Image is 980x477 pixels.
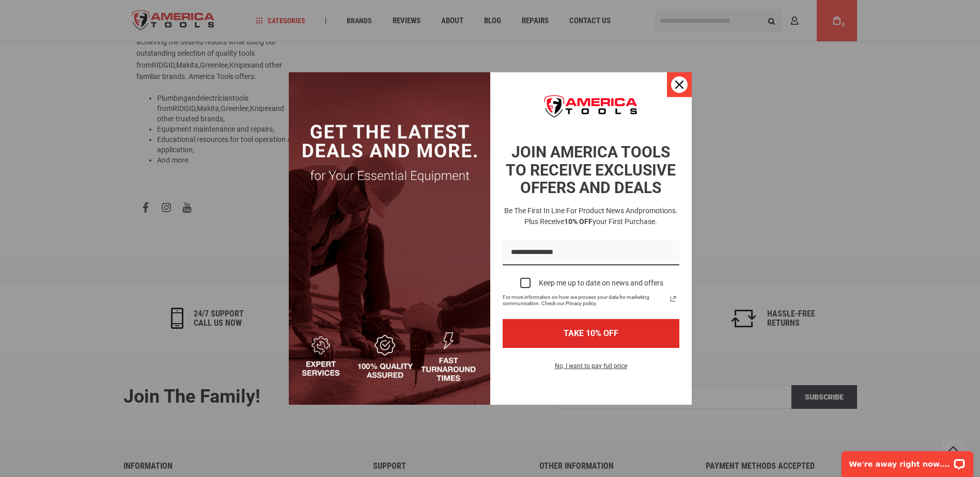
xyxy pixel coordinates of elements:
div: Keep me up to date on news and offers [539,279,663,288]
a: Read our Privacy Policy [667,293,679,305]
strong: 10% OFF [564,217,593,226]
button: Close [667,72,692,97]
svg: link icon [667,293,679,305]
input: Email field [503,240,679,266]
strong: JOIN AMERICA TOOLS TO RECEIVE EXCLUSIVE OFFERS AND DEALS [506,143,676,197]
iframe: LiveChat chat widget [835,444,980,477]
h3: Be the first in line for product news and [501,205,681,227]
button: No, I want to pay full price [547,360,635,378]
span: For more information on how we process your data for marketing communication. Check our Privacy p... [503,294,667,307]
button: TAKE 10% OFF [503,319,679,347]
span: promotions. Plus receive your first purchase. [524,206,678,226]
svg: close icon [675,81,683,89]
